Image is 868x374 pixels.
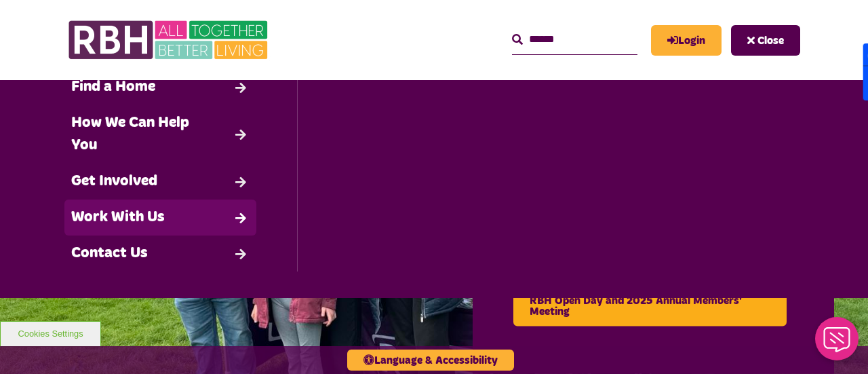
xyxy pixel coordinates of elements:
a: MyRBH [651,25,722,56]
a: Work With Us [64,200,256,236]
a: Get Involved [64,164,256,200]
a: Find a Home [64,69,256,105]
img: RBH [68,14,271,67]
a: RBH Open Day and 2025 Annual Members' Meeting [513,286,787,326]
button: Language & Accessibility [347,350,514,371]
iframe: Netcall Web Assistant for live chat [807,313,868,374]
input: Search [512,25,637,54]
span: Close [757,35,784,46]
button: Navigation [731,25,800,56]
a: Contact Us [64,236,256,272]
a: How We Can Help You [64,105,256,164]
